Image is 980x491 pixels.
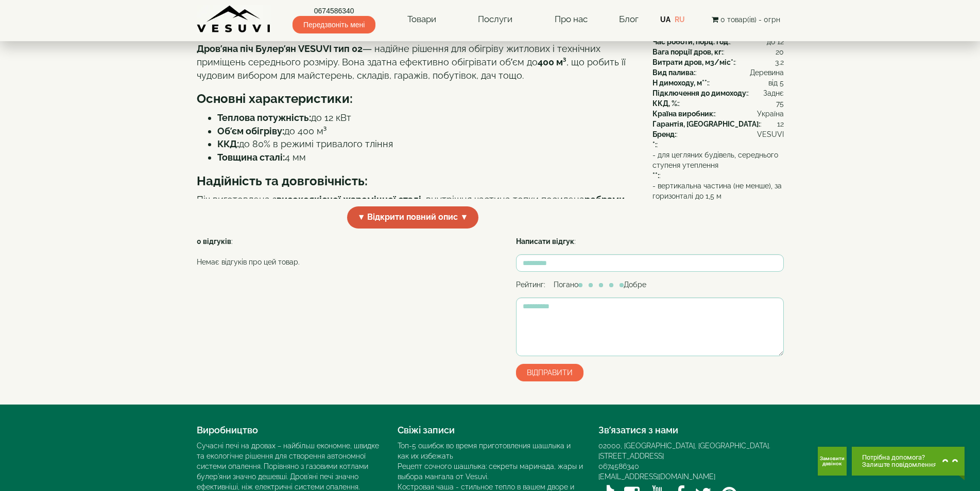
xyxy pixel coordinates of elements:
[763,88,784,98] span: Заднє
[652,78,784,88] div: :
[398,442,571,460] a: Топ-5 ошибок во время приготовления шашлыка и как их избежать
[775,57,784,67] span: 3.2
[217,111,629,125] li: до 12 кВт
[397,8,446,31] a: Товари
[468,8,523,31] a: Послуги
[197,193,629,233] p: Піч виготовлена з , внутрішня частина топки посилена для запобігання деформації при тривалому наг...
[776,98,784,109] span: 75
[293,16,375,33] span: Передзвоніть мені
[197,236,490,272] div: :
[757,129,784,139] span: VESUVI
[516,279,784,290] div: Рейтинг: Погано Добре
[217,125,629,138] li: до 400 м³
[652,89,748,97] b: Підключення до димоходу:
[197,425,382,435] h4: Виробництво
[652,119,784,129] div: :
[217,151,629,164] li: 4 мм
[652,38,730,46] b: Час роботи, порц. год:
[516,237,574,246] strong: Написати відгук
[598,441,784,461] div: 02000, [GEOGRAPHIC_DATA], [GEOGRAPHIC_DATA]. [STREET_ADDRESS]
[777,119,784,129] span: 12
[652,110,715,118] b: Країна виробник:
[652,37,784,47] div: :
[217,126,284,136] strong: Об’єм обігріву:
[652,129,784,139] div: :
[675,15,685,24] a: RU
[398,425,583,435] h4: Свіжі записи
[538,57,566,67] strong: 400 м³
[750,67,784,78] span: Деревина
[852,447,965,476] button: Chat button
[598,462,639,470] a: 0674586340
[516,236,784,247] div: :
[768,78,784,88] span: від 5
[217,138,239,149] strong: ККД:
[862,461,937,468] span: Залиште повідомлення
[516,364,583,381] button: Відправити
[652,99,679,108] b: ККД, %:
[757,109,784,119] span: Україна
[217,152,285,163] strong: Товщина сталі:
[197,257,490,267] p: Немає відгуків про цей товар.
[197,42,629,82] p: — надійне рішення для обігріву житлових і технічних приміщень середнього розміру. Вона здатна ефе...
[652,139,784,150] div: :
[652,88,784,98] div: :
[197,237,231,246] strong: 0 відгуків
[619,14,639,24] a: Блог
[720,15,780,24] span: 0 товар(ів) - 0грн
[652,47,784,57] div: :
[652,57,784,67] div: :
[652,150,784,181] div: :
[544,8,598,31] a: Про нас
[652,98,784,109] div: :
[652,130,676,138] b: Бренд:
[862,454,937,461] span: Потрібна допомога?
[398,462,583,481] a: Рецепт сочного шашлыка: секреты маринада, жары и выбора мангала от Vesuvi.
[217,112,311,123] strong: Теплова потужність:
[197,91,353,106] b: Основні характеристики:
[652,68,695,77] b: Вид палива:
[652,48,723,56] b: Вага порції дров, кг:
[652,120,760,128] b: Гарантія, [GEOGRAPHIC_DATA]:
[598,425,784,435] h4: Зв’язатися з нами
[652,150,784,170] span: - для цегляних будівель, середнього ступеня утеплення
[652,109,784,119] div: :
[818,447,847,476] button: Get Call button
[652,58,735,66] b: Витрати дров, м3/міс*:
[818,456,847,466] span: Замовити дзвінок
[217,137,629,151] li: до 80% в режимі тривалого тління
[652,181,784,201] span: - вертикальна частина (не менше), за горизонталі до 1,5 м
[709,14,783,25] button: 0 товар(ів) - 0грн
[197,5,271,33] img: content
[660,15,670,24] a: UA
[652,67,784,78] div: :
[197,43,363,54] strong: Дров’яна піч Булер’ян VESUVI тип 02
[652,79,709,87] b: H димоходу, м**:
[197,173,368,188] b: Надійність та довговічність:
[347,206,479,229] span: ▼ Відкрити повний опис ▼
[776,47,784,57] span: 20
[598,472,715,481] a: [EMAIL_ADDRESS][DOMAIN_NAME]
[767,37,784,47] span: до 12
[277,194,421,205] strong: високоякісної жароміцної сталі
[293,6,375,16] a: 0674586340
